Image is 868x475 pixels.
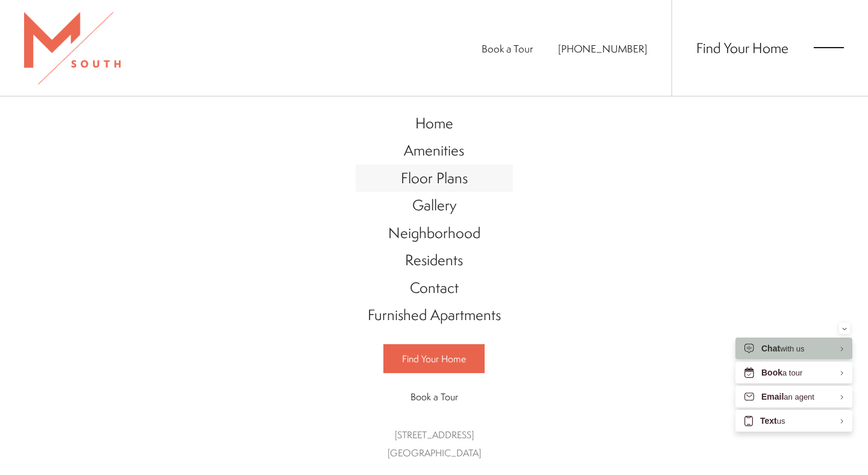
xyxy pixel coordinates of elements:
span: Floor Plans [401,168,468,188]
a: Go to Gallery [356,192,513,219]
a: Find Your Home [383,344,485,373]
a: Go to Neighborhood [356,219,513,247]
div: Main [356,98,513,474]
span: Find Your Home [402,352,466,365]
a: Book a Tour [482,42,533,55]
span: Residents [405,250,463,270]
a: Go to Contact [356,274,513,302]
a: Go to Furnished Apartments (opens in a new tab) [356,301,513,329]
a: Go to Residents [356,247,513,274]
span: Book a Tour [410,390,458,403]
span: Neighborhood [388,222,480,243]
button: Open Menu [814,42,844,53]
a: Go to Home [356,110,513,137]
a: Go to Floor Plans [356,165,513,192]
span: Home [415,113,453,133]
a: Find Your Home [696,38,788,57]
a: Go to Amenities [356,137,513,165]
a: Call Us at 813-570-8014 [558,42,647,55]
span: Contact [410,277,459,298]
span: [PHONE_NUMBER] [558,42,647,55]
a: Get Directions to 5110 South Manhattan Avenue Tampa, FL 33611 [388,428,481,459]
a: Book a Tour [383,383,485,411]
span: Amenities [404,140,464,160]
span: Gallery [412,195,456,215]
img: MSouth [24,12,121,84]
span: Furnished Apartments [368,304,501,325]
